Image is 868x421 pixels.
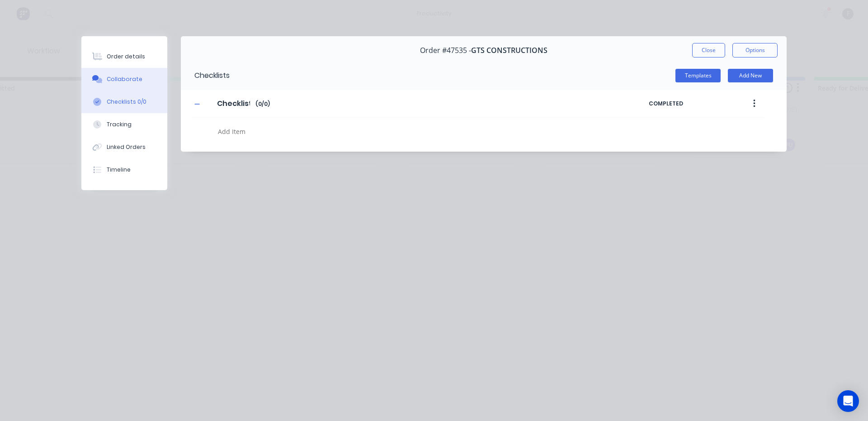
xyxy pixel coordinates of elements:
button: Add New [728,69,773,82]
div: Order details [107,53,145,61]
span: GTS CONSTRUCTIONS [471,46,547,55]
div: Open Intercom Messenger [837,390,859,412]
span: Order #47535 - [420,46,471,55]
button: Order details [81,45,167,68]
div: Timeline [107,166,131,174]
div: Collaborate [107,75,142,83]
button: Close [692,43,725,57]
button: Templates [675,69,721,82]
div: Checklists [181,61,230,90]
button: Checklists 0/0 [81,91,167,113]
div: Linked Orders [107,143,146,151]
div: Tracking [107,120,132,129]
button: Tracking [81,113,167,136]
span: ( 0 / 0 ) [255,100,270,108]
input: Enter Checklist name [212,97,255,110]
div: Checklists 0/0 [107,98,146,106]
button: Timeline [81,158,167,181]
button: Options [732,43,778,57]
span: COMPLETED [649,100,726,108]
button: Linked Orders [81,136,167,158]
button: Collaborate [81,68,167,91]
